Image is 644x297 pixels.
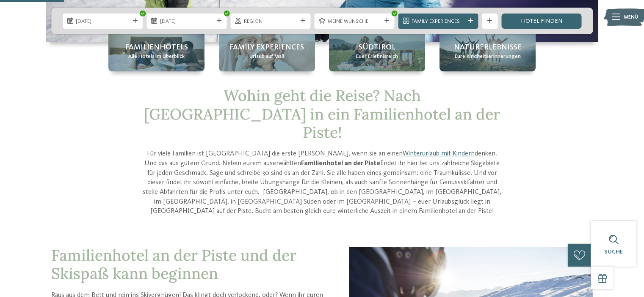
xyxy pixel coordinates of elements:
span: Eure Kindheitserinnerungen [454,53,520,60]
a: Winterurlaub mit Kindern [403,150,475,157]
span: Urlaub auf Maß [249,53,285,60]
span: Family Experiences [229,42,304,53]
a: Familienhotel an der Piste = Spaß ohne Ende Family Experiences Urlaub auf Maß [219,31,315,71]
span: Family Experiences [412,18,465,25]
p: Für viele Familien ist [GEOGRAPHIC_DATA] die erste [PERSON_NAME], wenn sie an einen denken. Und d... [141,149,503,216]
strong: Familienhotel an der Piste [301,160,380,167]
span: Euer Erlebnisreich [356,53,398,60]
span: Alle Hotels im Überblick [128,53,185,60]
span: [DATE] [76,18,129,25]
span: Familienhotels [125,42,188,53]
a: Familienhotel an der Piste = Spaß ohne Ende Südtirol Euer Erlebnisreich [329,31,425,71]
span: Südtirol [359,42,395,53]
span: [DATE] [160,18,213,25]
span: Wohin geht die Reise? Nach [GEOGRAPHIC_DATA] in ein Familienhotel an der Piste! [144,86,500,142]
span: Meine Wünsche [328,18,381,25]
span: Region [244,18,297,25]
a: Familienhotel an der Piste = Spaß ohne Ende Familienhotels Alle Hotels im Überblick [108,31,205,71]
span: Suche [604,249,623,255]
span: Naturerlebnisse [453,42,521,53]
a: Familienhotel an der Piste = Spaß ohne Ende Naturerlebnisse Eure Kindheitserinnerungen [439,31,536,71]
a: Hotel finden [501,14,581,29]
span: Familienhotel an der Piste und der Skispaß kann beginnen [51,245,296,283]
